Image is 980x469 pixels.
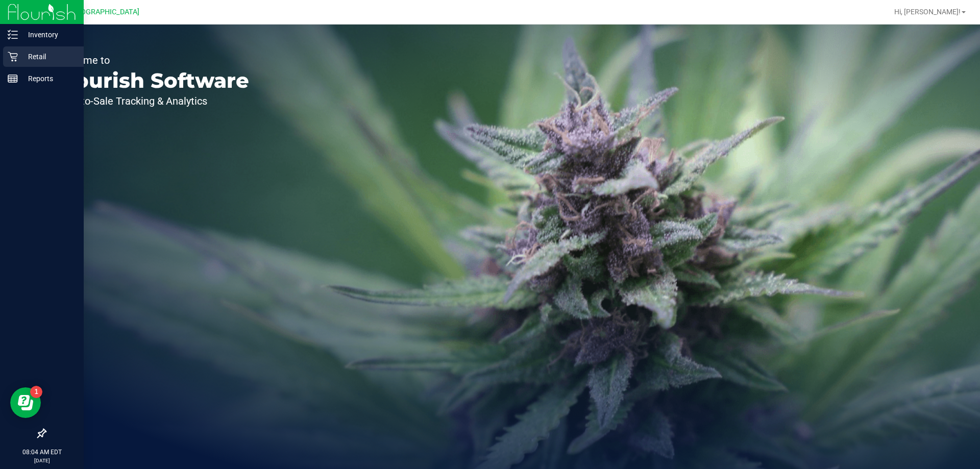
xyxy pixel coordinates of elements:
[55,55,249,65] p: Welcome to
[55,96,249,106] p: Seed-to-Sale Tracking & Analytics
[894,8,961,16] span: Hi, [PERSON_NAME]!
[18,51,79,63] p: Retail
[55,70,249,91] p: Flourish Software
[18,72,79,85] p: Reports
[10,387,41,418] iframe: Resource center
[8,73,18,84] inline-svg: Reports
[18,29,79,41] p: Inventory
[69,8,139,16] span: [GEOGRAPHIC_DATA]
[8,30,18,40] inline-svg: Inventory
[5,457,79,464] p: [DATE]
[8,52,18,62] inline-svg: Retail
[30,386,42,398] iframe: Resource center unread badge
[5,448,79,457] p: 08:04 AM EDT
